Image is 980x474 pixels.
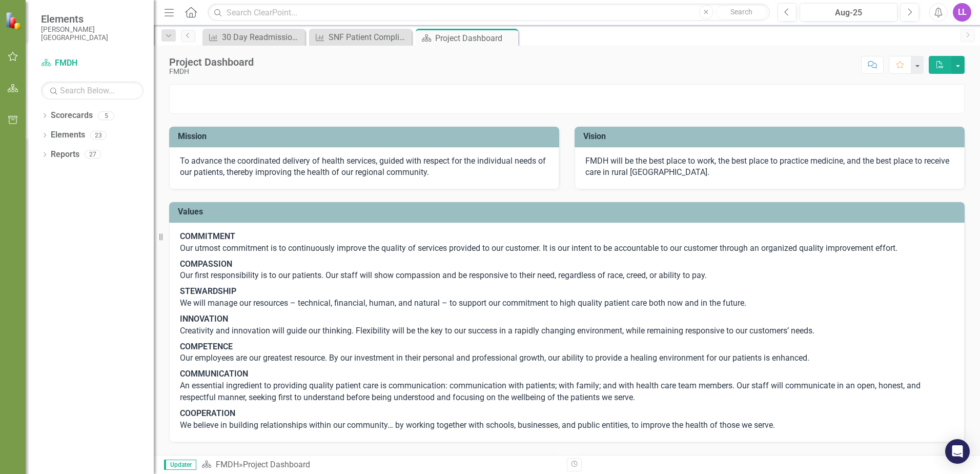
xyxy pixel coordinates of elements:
div: Open Intercom Messenger [945,439,970,464]
strong: COMMUNICATION [180,369,248,379]
span: Updater [164,460,196,470]
p: Our employees are our greatest resource. By our investment in their personal and professional gro... [180,339,954,367]
p: To advance the coordinated delivery of health services, guided with respect for the individual ne... [180,155,548,179]
div: 23 [90,131,107,140]
h3: Mission [178,132,554,141]
a: Reports [51,149,79,161]
button: LL [953,3,971,22]
div: Aug-25 [803,7,894,19]
h3: Vision [583,132,959,141]
p: Our utmost commitment is to continuously improve the quality of services provided to our customer... [180,231,954,256]
a: Scorecards [51,110,93,122]
strong: STEWARDSHIP [180,286,236,296]
strong: COOPERATION [180,408,235,418]
button: Search [716,5,767,19]
span: Search [730,8,752,16]
a: SNF Patient Complications [312,31,409,44]
p: Our first responsibility is to our patients. Our staff will show compassion and be responsive to ... [180,256,954,284]
p: We believe in building relationships within our community… by working together with schools, busi... [180,406,954,431]
p: We will manage our resources – technical, financial, human, and natural – to support our commitme... [180,284,954,311]
a: FMDH [41,57,144,69]
img: ClearPoint Strategy [5,12,23,30]
div: » [201,459,559,471]
div: 27 [85,150,101,159]
button: Aug-25 [800,3,897,22]
input: Search Below... [41,82,144,100]
a: 30 Day Readmission Rate [205,31,302,44]
h3: Values [178,207,959,216]
strong: INNOVATION [180,314,228,324]
input: Search ClearPoint... [208,4,770,22]
div: Project Dashboard [435,32,516,45]
strong: COMMITMENT [180,231,235,241]
p: Creativity and innovation will guide our thinking. Flexibility will be the key to our success in ... [180,311,954,339]
a: FMDH [216,460,239,469]
div: 30 Day Readmission Rate [222,31,302,44]
div: FMDH [169,68,254,75]
strong: COMPASSION [180,259,232,269]
small: [PERSON_NAME][GEOGRAPHIC_DATA] [41,25,144,42]
div: SNF Patient Complications [329,31,409,44]
a: Elements [51,129,85,141]
p: FMDH will be the best place to work, the best place to practice medicine, and the best place to r... [585,155,954,179]
div: 5 [98,111,114,120]
strong: COMPETENCE [180,342,233,351]
div: Project Dashboard [243,460,310,469]
p: An essential ingredient to providing quality patient care is communication: communication with pa... [180,366,954,406]
span: Elements [41,13,144,25]
div: Project Dashboard [169,56,254,68]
